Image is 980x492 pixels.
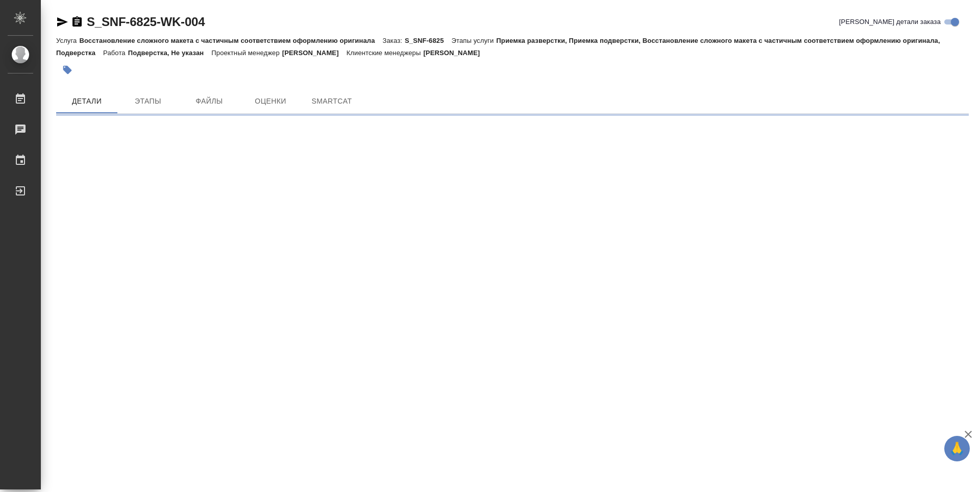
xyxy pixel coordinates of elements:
[62,95,111,108] span: Детали
[124,95,173,108] span: Этапы
[423,49,487,57] p: [PERSON_NAME]
[128,49,212,57] p: Подверстка, Не указан
[103,49,128,57] p: Работа
[246,95,295,108] span: Оценки
[347,49,424,57] p: Клиентские менеджеры
[56,16,68,28] button: Скопировать ссылку для ЯМессенджера
[948,438,966,459] span: 🙏
[282,49,347,57] p: [PERSON_NAME]
[839,17,941,27] span: [PERSON_NAME] детали заказа
[56,37,940,57] p: Приемка разверстки, Приемка подверстки, Восстановление сложного макета с частичным соответствием ...
[211,49,282,57] p: Проектный менеджер
[944,436,970,461] button: 🙏
[185,95,234,108] span: Файлы
[307,95,356,108] span: SmartCat
[87,15,205,29] a: S_SNF-6825-WK-004
[383,37,405,44] p: Заказ:
[452,37,497,44] p: Этапы услуги
[71,16,83,28] button: Скопировать ссылку
[56,59,79,81] button: Добавить тэг
[79,37,382,44] p: Восстановление сложного макета с частичным соответствием оформлению оригинала
[56,37,79,44] p: Услуга
[405,37,452,44] p: S_SNF-6825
